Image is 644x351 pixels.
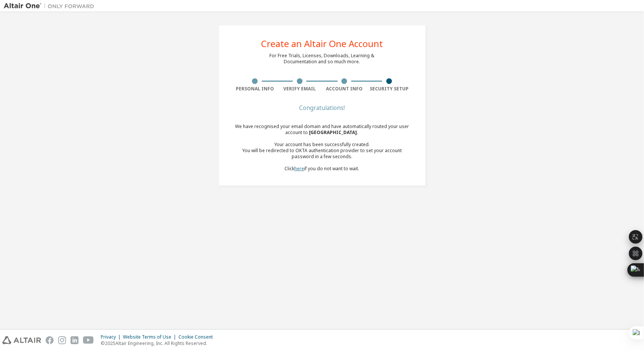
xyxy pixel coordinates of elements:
[270,53,375,65] div: For Free Trials, Licenses, Downloads, Learning & Documentation and so much more.
[101,340,217,346] p: © 2025 Altair Engineering, Inc. All Rights Reserved.
[309,129,359,136] span: [GEOGRAPHIC_DATA] .
[367,86,412,92] div: Security Setup
[233,124,412,172] div: We have recognised your email domain and have automatically routed your user account to Click if ...
[322,86,367,92] div: Account Info
[178,334,217,340] div: Cookie Consent
[46,336,54,344] img: facebook.svg
[277,86,322,92] div: Verify Email
[4,2,98,10] img: Altair One
[58,336,66,344] img: instagram.svg
[261,39,383,48] div: Create an Altair One Account
[101,334,123,340] div: Privacy
[83,336,94,344] img: youtube.svg
[123,334,178,340] div: Website Terms of Use
[2,336,41,344] img: altair_logo.svg
[233,86,278,92] div: Personal Info
[233,148,412,160] div: You will be redirected to OKTA authentication provider to set your account password in a few seco...
[71,336,78,344] img: linkedin.svg
[233,142,412,148] div: Your account has been successfully created.
[233,105,412,110] div: Congratulations!
[295,165,304,172] a: here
